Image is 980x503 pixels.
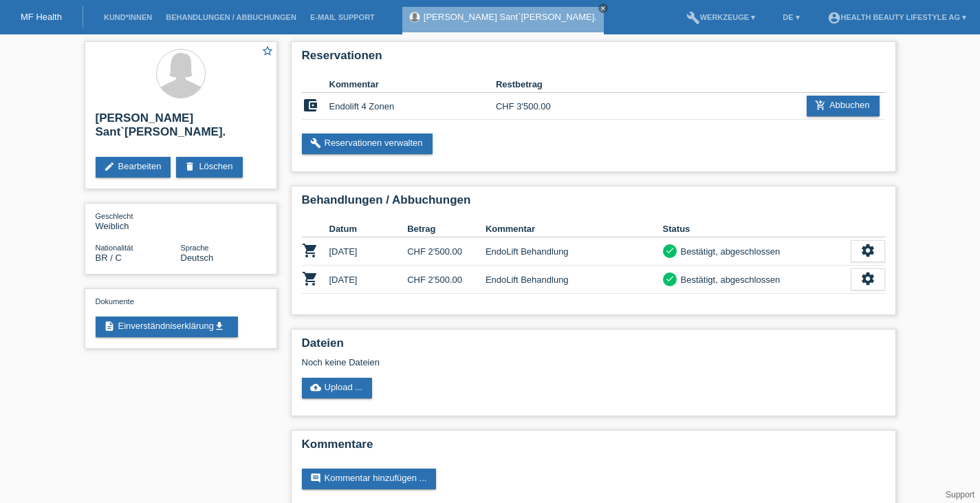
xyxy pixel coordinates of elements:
a: Kund*innen [97,13,159,21]
i: account_circle [827,11,841,25]
i: POSP00015906 [302,242,318,259]
div: Weiblich [96,211,181,231]
i: build [310,138,321,149]
th: Datum [329,221,408,237]
i: comment [310,473,321,484]
td: Endolift 4 Zonen [329,93,496,120]
a: buildWerkzeuge ▾ [679,13,763,21]
span: Dokumente [96,297,134,306]
td: CHF 3'500.00 [496,93,579,120]
i: POSP00016891 [302,270,318,287]
th: Kommentar [486,221,663,237]
i: settings [860,243,875,258]
i: description [104,321,115,332]
i: edit [104,161,115,172]
h2: Behandlungen / Abbuchungen [302,193,885,214]
span: Brasilien / C / 02.12.1997 [96,253,122,263]
i: close [600,5,607,12]
td: EndoLift Behandlung [486,237,663,266]
span: Geschlecht [96,212,133,220]
div: Bestätigt, abgeschlossen [677,244,781,259]
i: settings [860,271,875,286]
h2: Reservationen [302,49,885,69]
a: E-Mail Support [303,13,382,21]
i: add_shopping_cart [815,100,826,111]
a: add_shopping_cartAbbuchen [807,96,880,116]
td: [DATE] [329,237,408,266]
a: deleteLöschen [176,157,242,178]
a: commentKommentar hinzufügen ... [302,469,437,489]
td: [DATE] [329,266,408,294]
span: Sprache [181,244,209,252]
td: EndoLift Behandlung [486,266,663,294]
h2: [PERSON_NAME] Sant`[PERSON_NAME]. [96,111,266,146]
i: delete [184,161,195,172]
h2: Dateien [302,336,885,357]
td: CHF 2'500.00 [407,266,486,294]
a: star_border [261,45,274,59]
a: Support [946,490,974,500]
th: Betrag [407,221,486,237]
span: Nationalität [96,244,133,252]
a: descriptionEinverständniserklärungget_app [96,317,238,337]
h2: Kommentare [302,438,885,458]
a: Behandlungen / Abbuchungen [159,13,303,21]
i: account_balance_wallet [302,97,318,114]
i: build [686,11,700,25]
a: MF Health [21,12,62,22]
th: Status [663,221,851,237]
i: check [665,246,675,255]
a: editBearbeiten [96,157,171,178]
th: Restbetrag [496,76,579,93]
a: close [598,3,608,13]
a: DE ▾ [776,13,806,21]
th: Kommentar [329,76,496,93]
div: Bestätigt, abgeschlossen [677,272,781,287]
span: Deutsch [181,253,214,263]
a: [PERSON_NAME] Sant`[PERSON_NAME]. [424,12,597,22]
i: get_app [214,321,225,332]
i: cloud_upload [310,382,321,393]
a: cloud_uploadUpload ... [302,378,373,398]
a: buildReservationen verwalten [302,133,433,154]
td: CHF 2'500.00 [407,237,486,266]
a: account_circleHealth Beauty Lifestyle AG ▾ [820,13,973,21]
div: Noch keine Dateien [302,357,722,367]
i: check [665,274,675,283]
i: star_border [261,45,274,57]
